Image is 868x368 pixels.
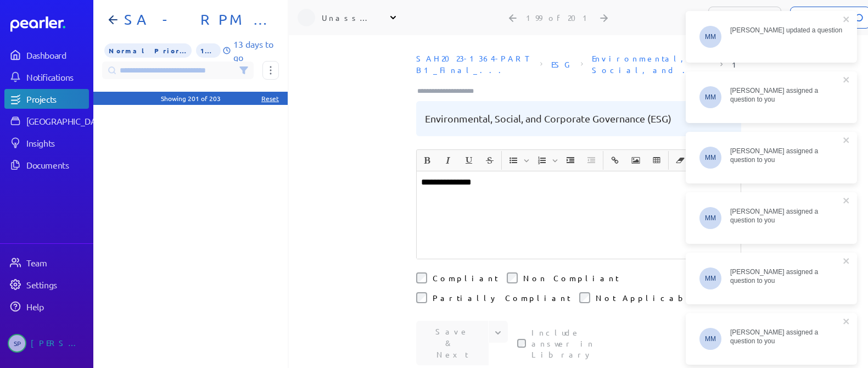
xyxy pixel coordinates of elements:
[670,151,690,170] span: Clear Formatting
[4,45,89,65] a: Dashboard
[459,151,479,170] span: Underline
[626,151,646,170] span: Insert Image
[460,151,478,170] button: Underline
[532,151,559,170] span: Insert Ordered List
[26,301,88,312] div: Help
[730,328,843,350] div: [PERSON_NAME] assigned a question to you
[480,151,499,170] button: Strike through
[730,86,843,108] div: [PERSON_NAME] assigned a question to you
[699,328,721,350] span: Michelle Manuel
[322,12,377,23] div: Unassigned
[417,151,437,170] span: Bold
[10,16,89,32] a: Dashboard
[4,155,89,175] a: Documents
[699,147,721,169] span: Michelle Manuel
[671,151,690,170] button: Clear Formatting
[699,207,721,229] span: Michelle Manuel
[26,257,88,268] div: Team
[4,89,89,109] a: Projects
[418,151,436,170] button: Bold
[31,334,86,353] div: [PERSON_NAME]
[730,26,843,48] div: [PERSON_NAME] updated a question
[196,43,221,58] span: 1% of Questions Completed
[587,48,716,80] span: Section: Environmental, Social, and Corporate Governance (ESG)
[526,13,592,23] div: 199 of 201
[439,151,457,170] button: Italic
[26,159,88,170] div: Documents
[4,253,89,272] a: Team
[416,86,484,97] input: Type here to add tags
[433,292,570,303] label: Partially Compliant
[626,151,645,170] button: Insert Image
[843,15,850,24] button: close
[26,137,88,148] div: Insights
[647,151,666,170] button: Insert table
[843,196,850,205] button: close
[26,93,88,104] div: Projects
[26,115,108,126] div: [GEOGRAPHIC_DATA]
[4,111,89,131] a: [GEOGRAPHIC_DATA]
[730,147,843,169] div: [PERSON_NAME] assigned a question to you
[4,330,89,357] a: SP[PERSON_NAME]
[843,136,850,144] button: close
[561,151,580,170] span: Increase Indent
[104,43,192,58] span: Priority
[412,48,536,80] span: Document: SAH2023-1364-PART B1_Final_Alcidion response.xlsx
[699,267,721,289] span: Michelle Manuel
[730,207,843,229] div: [PERSON_NAME] assigned a question to you
[605,151,625,170] span: Insert link
[425,110,671,127] pre: Environmental, Social, and Corporate Governance (ESG)
[261,94,279,103] div: Reset
[843,257,850,265] button: close
[26,279,88,290] div: Settings
[503,151,531,170] span: Insert Unordered List
[4,275,89,294] a: Settings
[517,339,526,348] input: This checkbox controls whether your answer will be included in the Answer Library for future use
[4,297,89,316] a: Help
[161,94,221,103] div: Showing 201 of 203
[596,292,705,303] label: Not Applicable
[843,317,850,326] button: close
[699,86,721,108] span: Michelle Manuel
[26,49,88,60] div: Dashboard
[504,151,523,170] button: Insert Unordered List
[480,151,500,170] span: Strike through
[438,151,458,170] span: Italic
[547,54,576,75] span: Sheet: ESG
[699,26,721,48] span: Michelle Manuel
[647,151,667,170] span: Insert table
[606,151,624,170] button: Insert link
[4,67,89,87] a: Notifications
[561,151,580,170] button: Increase Indent
[8,334,26,353] span: Sarah Pendlebury
[26,71,88,82] div: Notifications
[120,11,270,29] h1: SA - RPM - Part B1
[4,133,89,153] a: Insights
[233,37,279,64] p: 13 days to go
[533,151,551,170] button: Insert Ordered List
[843,75,850,84] button: close
[531,327,625,360] label: This checkbox controls whether your answer will be included in the Answer Library for future use
[581,151,601,170] span: Decrease Indent
[433,272,498,283] label: Compliant
[523,272,619,283] label: Non Compliant
[730,267,843,289] div: [PERSON_NAME] assigned a question to you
